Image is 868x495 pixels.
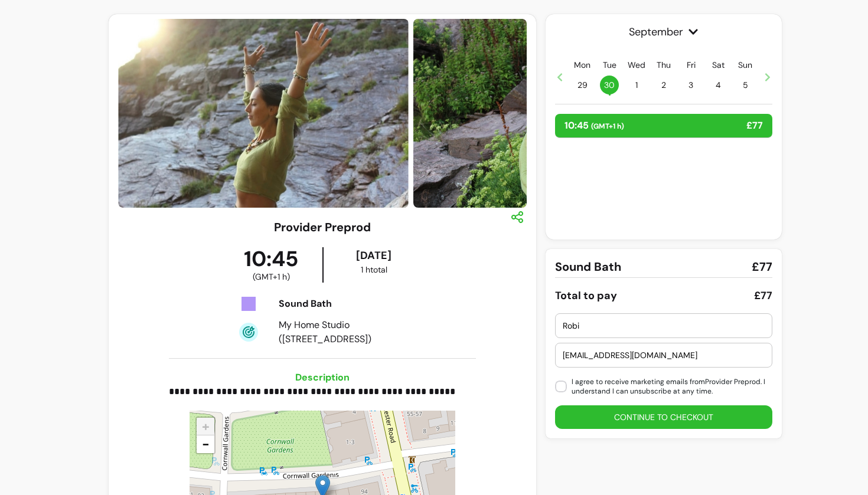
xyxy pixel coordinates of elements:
[279,318,422,346] div: My Home Studio ([STREET_ADDRESS])
[746,119,763,133] p: £77
[654,76,673,94] span: 2
[202,418,210,435] span: +
[754,287,772,304] div: £77
[279,297,422,311] div: Sound Bath
[197,418,214,435] a: Zoom in
[555,24,772,40] span: September
[608,88,611,100] span: •
[118,19,409,208] img: https://d24kbflm3xhntt.cloudfront.net/3ac30bc0-6507-4339-bf83-d57a812b1a82
[326,264,422,276] div: 1 h total
[681,76,700,94] span: 3
[564,119,624,133] p: 10:45
[555,258,621,275] span: Sound Bath
[253,271,290,283] span: ( GMT+1 h )
[627,76,646,94] span: 1
[603,59,616,71] p: Tue
[628,59,645,71] p: Wed
[197,435,214,453] a: Zoom out
[555,405,772,429] button: Continue to checkout
[274,219,371,235] h3: Provider Preprod
[600,76,619,94] span: 30
[573,76,592,94] span: 29
[202,435,210,453] span: −
[220,247,322,283] div: 10:45
[657,59,671,71] p: Thu
[555,287,617,304] div: Total to pay
[169,371,475,385] h3: Description
[736,76,755,94] span: 5
[591,122,624,131] span: ( GMT+1 h )
[752,258,772,275] span: £77
[413,19,697,208] img: https://d24kbflm3xhntt.cloudfront.net/6ba9791f-64dc-473b-837d-17d5bd212451
[738,59,752,71] p: Sun
[326,247,422,264] div: [DATE]
[712,59,725,71] p: Sat
[574,59,590,71] p: Mon
[709,76,727,94] span: 4
[687,59,696,71] p: Fri
[239,294,258,313] img: Tickets Icon
[563,349,765,361] input: Enter your email address
[563,320,765,332] input: Enter your first name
